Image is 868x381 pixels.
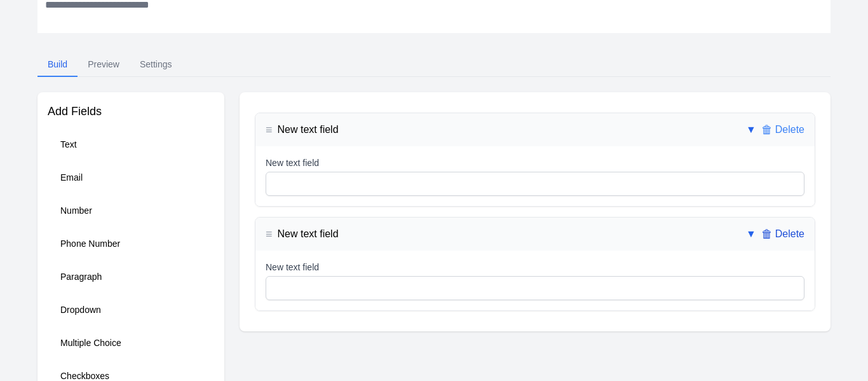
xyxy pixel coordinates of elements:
button: Settings [130,53,182,77]
div: ≡New text field▼🗑DeleteNew text field [255,217,815,311]
span: 🗑 [761,225,773,243]
button: Text [48,130,214,158]
span: Double-click to edit title [278,122,339,137]
button: Build [37,53,78,77]
span: Double-click to edit title [278,226,339,242]
div: ≡New text field▼🗑DeleteNew text field [255,113,815,207]
span: ≡ [266,121,273,139]
span: ▼ [746,228,756,239]
span: Delete [775,122,804,137]
span: ▼ [746,124,756,135]
h2: Add Fields [48,102,214,120]
div: New text field [266,156,804,169]
button: Dropdown [48,296,214,324]
button: Multiple Choice [48,329,214,357]
span: 🗑 [761,121,773,139]
button: 🗑Delete [761,225,804,243]
button: Number [48,197,214,225]
span: Delete [775,226,804,242]
button: ▼ [746,226,756,242]
button: Preview [78,53,130,77]
button: Email [48,163,214,191]
span: ≡ [266,225,273,243]
button: Paragraph [48,263,214,291]
button: 🗑Delete [761,121,804,139]
button: Phone Number [48,230,214,258]
button: ▼ [746,122,756,137]
div: New text field [266,261,804,274]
